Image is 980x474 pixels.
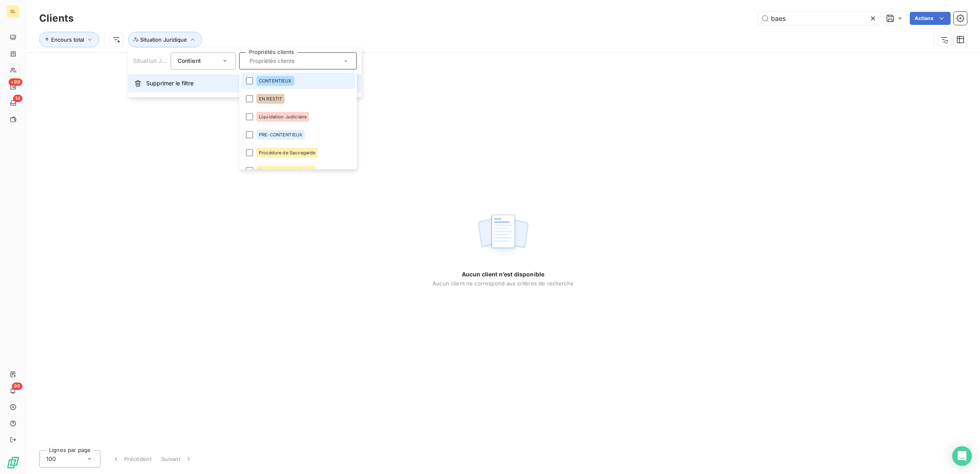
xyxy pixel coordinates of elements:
img: empty state [477,210,529,260]
button: Encours total [39,32,99,47]
span: 96 [12,383,22,390]
span: 100 [46,455,56,463]
h3: Clients [39,11,73,26]
div: SL [7,5,20,18]
button: Actions [910,12,951,25]
button: Suivant [156,450,198,467]
img: Logo LeanPay [7,456,20,469]
span: 14 [13,95,22,102]
span: Situation Juridique [140,36,187,43]
input: Rechercher [758,12,880,25]
span: Supprimer le filtre [146,79,194,87]
span: Situation Juridique [133,57,184,64]
button: Précédent [107,450,156,467]
span: Procédure de Sauvegarde [259,150,315,155]
span: Aucun client ne correspond aux critères de recherche [432,280,574,287]
span: EN RESTIT [259,96,282,101]
button: Supprimer le filtre [128,74,362,92]
button: Situation Juridique [128,32,202,47]
span: Encours total [51,36,84,43]
span: PRE-CONTENTIEUX [259,132,303,137]
span: Aucun client n’est disponible [462,270,544,278]
span: Redressement Judiciaire [259,168,313,173]
span: Contient [178,57,201,64]
input: Propriétés clients [246,57,342,65]
div: Open Intercom Messenger [952,446,972,466]
span: Liquidation Judiciaire [259,114,307,119]
span: CONTENTIEUX [259,78,292,83]
span: +99 [9,78,22,86]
